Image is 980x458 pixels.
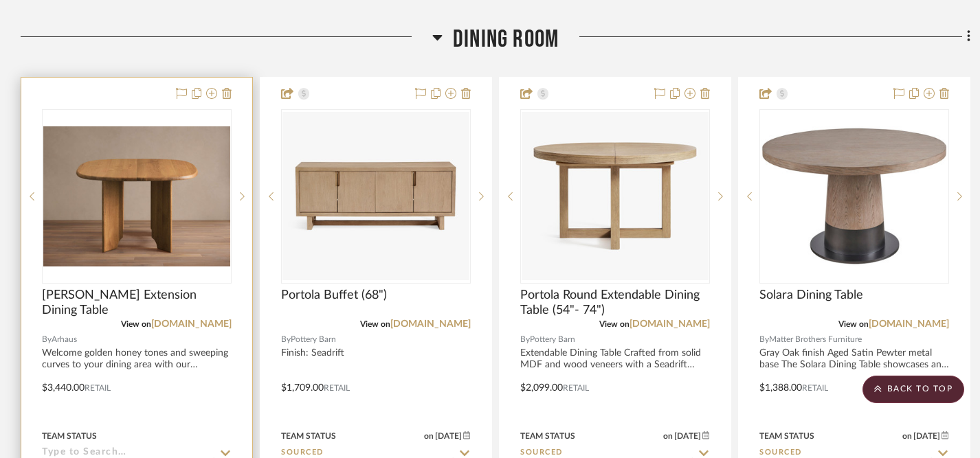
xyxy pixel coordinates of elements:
span: By [759,333,769,346]
span: [PERSON_NAME] Extension Dining Table [42,288,232,318]
div: Team Status [759,430,814,442]
span: Portola Round Extendable Dining Table (54"- 74") [520,288,710,318]
span: Dining Room [453,25,559,54]
span: [DATE] [434,431,463,441]
a: [DOMAIN_NAME] [869,319,949,329]
span: [DATE] [912,431,942,441]
span: on [902,432,912,440]
span: View on [838,320,869,328]
div: 0 [521,110,709,283]
a: [DOMAIN_NAME] [630,319,710,329]
span: on [663,432,673,440]
span: Portola Buffet (68") [281,288,387,303]
a: [DOMAIN_NAME] [390,319,471,329]
span: Arhaus [52,333,77,346]
span: on [424,432,434,440]
img: Solara Dining Table [761,126,948,266]
div: Team Status [42,430,97,442]
span: By [281,333,291,346]
img: Portola Buffet (68") [282,112,469,280]
img: Jolson Extension Dining Table [43,126,230,266]
a: [DOMAIN_NAME] [151,319,232,329]
span: Pottery Barn [530,333,575,346]
span: Matter Brothers Furniture [769,333,862,346]
scroll-to-top-button: BACK TO TOP [862,376,964,403]
div: Team Status [520,430,575,442]
div: Team Status [281,430,336,442]
span: By [42,333,52,346]
span: [DATE] [673,431,702,441]
span: View on [121,320,151,328]
div: 0 [43,110,231,283]
span: Pottery Barn [291,333,336,346]
img: Portola Round Extendable Dining Table (54"- 74") [522,112,709,280]
span: View on [599,320,630,328]
div: 0 [282,110,470,283]
span: By [520,333,530,346]
span: View on [360,320,390,328]
span: Solara Dining Table [759,288,863,303]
